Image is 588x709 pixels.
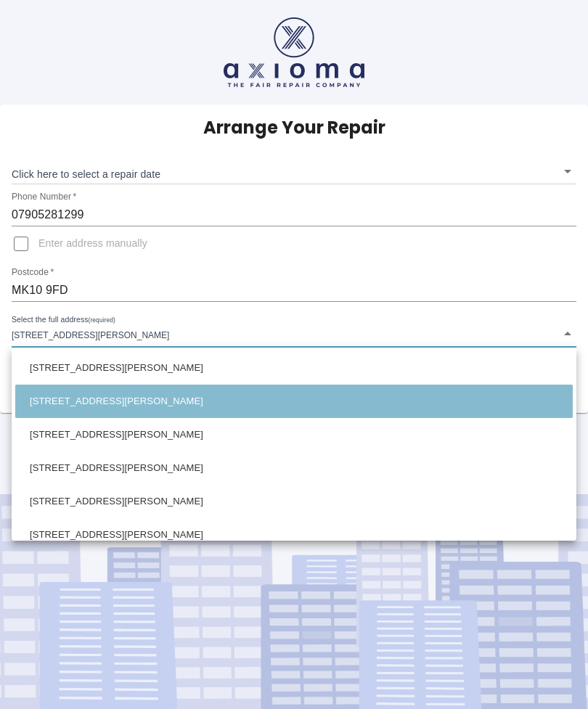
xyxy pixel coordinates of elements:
[15,351,573,385] li: [STREET_ADDRESS][PERSON_NAME]
[15,418,573,451] li: [STREET_ADDRESS][PERSON_NAME]
[15,485,573,518] li: [STREET_ADDRESS][PERSON_NAME]
[15,385,573,418] li: [STREET_ADDRESS][PERSON_NAME]
[15,451,573,485] li: [STREET_ADDRESS][PERSON_NAME]
[15,518,573,552] li: [STREET_ADDRESS][PERSON_NAME]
